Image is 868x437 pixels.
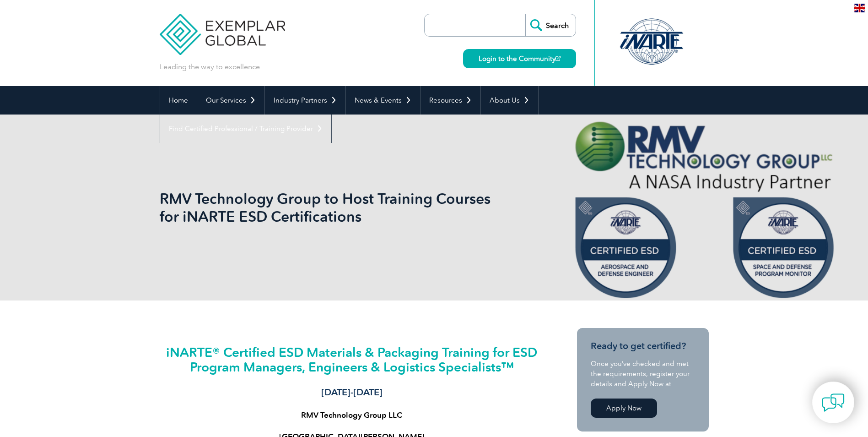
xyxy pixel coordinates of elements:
[160,190,511,225] h1: RMV Technology Group to Host Training Courses for iNARTE ESD Certifications
[822,391,845,414] img: contact-chat.png
[164,410,539,420] h4: RMV Technology Group LLC
[421,86,480,115] a: Resources
[164,387,539,398] h3: [DATE]-[DATE]
[591,340,695,352] h3: Ready to get certified?
[160,62,260,72] p: Leading the way to excellence
[265,86,345,115] a: Industry Partners
[591,359,695,389] p: Once you’ve checked and met the requirements, register your details and Apply Now at
[346,86,420,115] a: News & Events
[481,86,538,115] a: About Us
[463,49,576,68] a: Login to the Community
[854,4,865,12] img: en
[591,399,657,418] a: Apply Now
[525,14,576,36] input: Search
[197,86,264,115] a: Our Services
[555,56,561,61] img: open_square.png
[160,86,197,115] a: Home
[164,345,539,374] h2: iNARTE® Certified ESD Materials & Packaging Training for ESD Program Managers, Engineers & Logist...
[160,115,331,143] a: Find Certified Professional / Training Provider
